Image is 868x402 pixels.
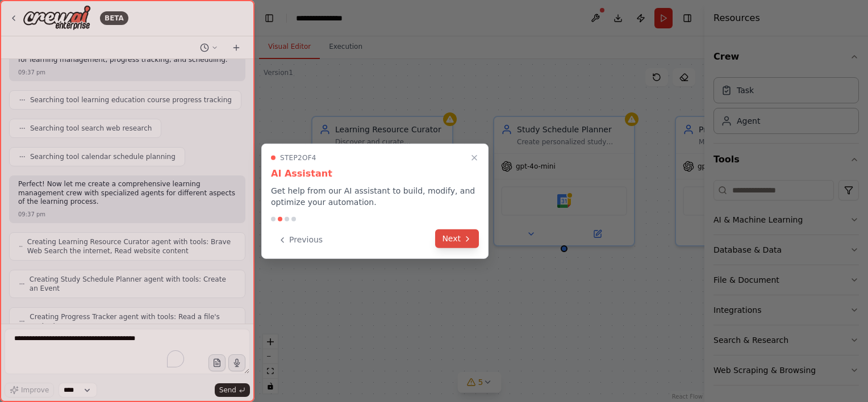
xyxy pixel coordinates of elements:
[435,229,479,248] button: Next
[280,153,316,162] span: Step 2 of 4
[468,151,481,165] button: Close walkthrough
[261,10,277,26] button: Hide left sidebar
[271,185,479,208] p: Get help from our AI assistant to build, modify, and optimize your automation.
[271,167,479,181] h3: AI Assistant
[271,231,329,249] button: Previous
